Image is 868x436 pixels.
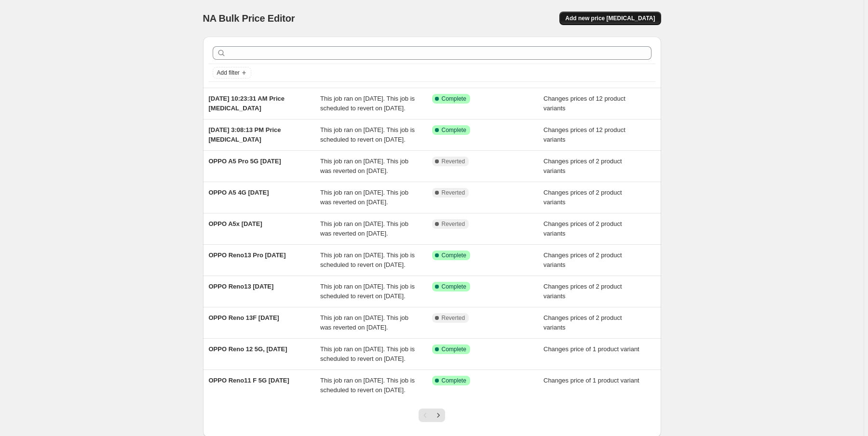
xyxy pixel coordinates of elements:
span: OPPO Reno13 Pro [DATE] [209,251,286,259]
span: Add filter [217,69,240,77]
span: Complete [442,283,466,291]
span: OPPO Reno11 F 5G [DATE] [209,377,289,384]
span: Changes prices of 2 product variants [543,220,622,237]
span: Complete [442,126,466,134]
span: Changes prices of 12 product variants [543,126,625,143]
span: This job ran on [DATE]. This job is scheduled to revert on [DATE]. [320,345,415,362]
span: This job ran on [DATE]. This job was reverted on [DATE]. [320,189,408,206]
span: Changes prices of 2 product variants [543,283,622,300]
span: Changes price of 1 product variant [543,345,639,353]
span: Reverted [442,314,465,322]
span: OPPO Reno13 [DATE] [209,283,274,290]
button: Add filter [213,67,251,79]
span: This job ran on [DATE]. This job is scheduled to revert on [DATE]. [320,126,415,143]
span: Complete [442,377,466,384]
span: This job ran on [DATE]. This job was reverted on [DATE]. [320,314,408,331]
span: Complete [442,345,466,353]
span: [DATE] 3:08:13 PM Price [MEDICAL_DATA] [209,126,281,143]
span: Changes price of 1 product variant [543,377,639,384]
button: Next [432,409,445,422]
span: OPPO Reno 12 5G, [DATE] [209,345,287,353]
span: Complete [442,251,466,259]
span: Reverted [442,158,465,165]
span: Reverted [442,189,465,197]
span: This job ran on [DATE]. This job is scheduled to revert on [DATE]. [320,95,415,112]
button: Add new price [MEDICAL_DATA] [559,12,661,25]
span: OPPO Reno 13F [DATE] [209,314,279,321]
nav: Pagination [419,409,445,422]
span: [DATE] 10:23:31 AM Price [MEDICAL_DATA] [209,95,285,112]
span: Reverted [442,220,465,228]
span: Complete [442,95,466,103]
span: Changes prices of 2 product variants [543,189,622,206]
span: OPPO A5 4G [DATE] [209,189,269,196]
span: Changes prices of 12 product variants [543,95,625,112]
span: This job ran on [DATE]. This job is scheduled to revert on [DATE]. [320,251,415,268]
span: OPPO A5x [DATE] [209,220,262,227]
span: Changes prices of 2 product variants [543,251,622,268]
span: Changes prices of 2 product variants [543,314,622,331]
span: Changes prices of 2 product variants [543,158,622,174]
span: OPPO A5 Pro 5G [DATE] [209,158,281,165]
span: This job ran on [DATE]. This job is scheduled to revert on [DATE]. [320,283,415,300]
span: This job ran on [DATE]. This job was reverted on [DATE]. [320,158,408,174]
span: NA Bulk Price Editor [203,13,295,24]
span: This job ran on [DATE]. This job is scheduled to revert on [DATE]. [320,377,415,394]
span: Add new price [MEDICAL_DATA] [565,14,655,22]
span: This job ran on [DATE]. This job was reverted on [DATE]. [320,220,408,237]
